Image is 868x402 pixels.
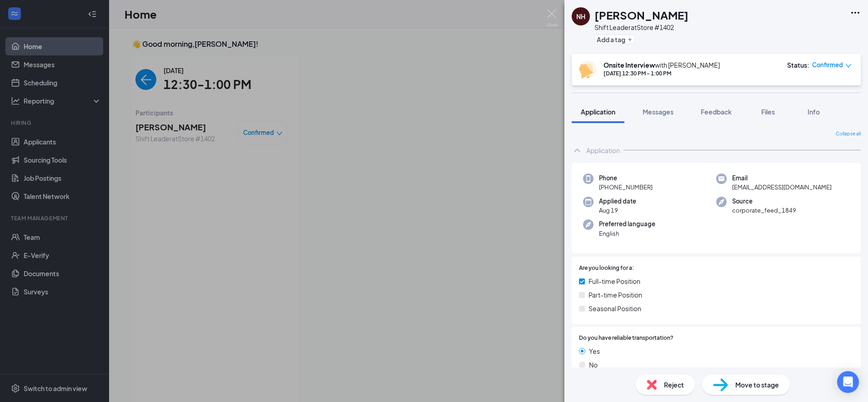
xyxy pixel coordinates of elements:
[837,371,859,393] div: Open Intercom Messenger
[845,63,852,69] span: down
[604,69,720,77] div: [DATE] 12:30 PM - 1:00 PM
[701,108,732,116] span: Feedback
[589,346,600,356] span: Yes
[735,380,779,390] span: Move to stage
[732,206,796,215] span: corporate_feed_1849
[761,108,775,116] span: Files
[589,276,640,286] span: Full-time Position
[664,380,684,390] span: Reject
[594,35,635,44] button: PlusAdd a tag
[599,183,653,192] span: [PHONE_NUMBER]
[589,360,598,370] span: No
[836,130,861,138] span: Collapse all
[599,197,636,206] span: Applied date
[850,7,861,18] svg: Ellipses
[787,60,809,69] div: Status :
[579,264,634,273] span: Are you looking for a:
[604,60,720,69] div: with [PERSON_NAME]
[599,229,655,238] span: English
[732,183,832,192] span: [EMAIL_ADDRESS][DOMAIN_NAME]
[579,334,673,342] span: Do you have reliable transportation?
[599,219,655,228] span: Preferred language
[643,108,673,116] span: Messages
[732,197,796,206] span: Source
[576,12,585,21] div: NH
[808,108,820,116] span: Info
[581,108,615,116] span: Application
[599,206,636,215] span: Aug 19
[589,303,641,313] span: Seasonal Position
[586,146,620,155] div: Application
[627,37,633,42] svg: Plus
[589,290,642,300] span: Part-time Position
[594,7,688,23] h1: [PERSON_NAME]
[812,60,843,69] span: Confirmed
[594,23,688,32] div: Shift Leader at Store #1402
[604,61,655,69] b: Onsite Interview
[732,174,832,183] span: Email
[599,174,653,183] span: Phone
[572,145,583,156] svg: ChevronUp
